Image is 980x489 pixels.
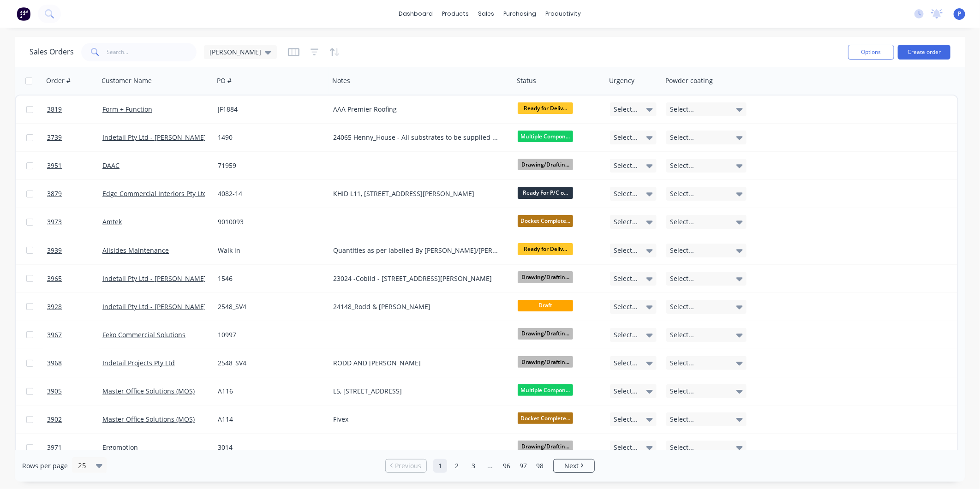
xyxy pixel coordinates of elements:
[47,265,102,292] a: 3965
[614,105,638,114] span: Select...
[609,76,634,85] div: Urgency
[517,76,536,85] div: Status
[218,217,320,227] div: 9010093
[333,189,502,198] div: KHID L11, [STREET_ADDRESS][PERSON_NAME]
[533,459,547,473] a: Page 98
[47,189,62,198] span: 3879
[670,302,694,311] span: Select...
[218,443,320,452] div: 3014
[218,189,320,198] div: 4082-14
[450,459,464,473] a: Page 2
[614,358,638,368] span: Select...
[670,330,694,340] span: Select...
[47,105,62,114] span: 3819
[47,274,62,283] span: 3965
[218,387,320,396] div: A116
[102,105,152,113] a: Form + Function
[218,105,320,114] div: JF1884
[47,237,102,264] a: 3939
[47,124,102,151] a: 3739
[22,461,68,471] span: Rows per page
[433,459,447,473] a: Page 1 is your current page
[518,441,573,452] span: Drawing/Draftin...
[47,293,102,321] a: 3928
[670,105,694,114] span: Select...
[333,302,502,311] div: 24148_Rodd & [PERSON_NAME]
[518,131,573,142] span: Multiple Compon...
[47,302,62,311] span: 3928
[47,321,102,349] a: 3967
[518,412,573,424] span: Docket Complete...
[47,246,62,255] span: 3939
[518,159,573,170] span: Drawing/Draftin...
[332,76,350,85] div: Notes
[466,459,480,473] a: Page 3
[333,358,502,368] div: RODD AND [PERSON_NAME]
[47,217,62,227] span: 3973
[395,461,422,471] span: Previous
[518,243,573,255] span: Ready for Deliv...
[47,415,62,424] span: 3902
[670,161,694,170] span: Select...
[102,330,185,339] a: Feko Commercial Solutions
[47,330,62,340] span: 3967
[47,180,102,208] a: 3879
[209,47,261,57] span: [PERSON_NAME]
[614,161,638,170] span: Select...
[614,133,638,142] span: Select...
[670,246,694,255] span: Select...
[614,415,638,424] span: Select...
[218,302,320,311] div: 2548_SV4
[333,387,502,396] div: L5, [STREET_ADDRESS]
[47,349,102,377] a: 3968
[614,443,638,452] span: Select...
[564,461,579,471] span: Next
[483,459,497,473] a: Jump forward
[614,387,638,396] span: Select...
[665,76,713,85] div: Powder coating
[438,7,474,21] div: products
[102,443,138,452] a: Ergomotion
[614,246,638,255] span: Select...
[47,208,102,236] a: 3973
[333,246,502,255] div: Quantities as per labelled By [PERSON_NAME]/[PERSON_NAME]
[47,434,102,461] a: 3971
[46,76,71,85] div: Order #
[518,187,573,198] span: Ready For P/C o...
[516,459,530,473] a: Page 97
[102,274,206,283] a: Indetail Pty Ltd - [PERSON_NAME]
[518,102,573,114] span: Ready for Deliv...
[218,415,320,424] div: A114
[474,7,499,21] div: sales
[218,330,320,340] div: 10997
[670,387,694,396] span: Select...
[958,10,961,18] span: P
[102,189,207,198] a: Edge Commercial Interiors Pty Ltd
[102,387,195,395] a: Master Office Solutions (MOS)
[554,461,594,471] a: Next page
[500,459,514,473] a: Page 96
[518,215,573,227] span: Docket Complete...
[47,443,62,452] span: 3971
[518,384,573,396] span: Multiple Compon...
[670,415,694,424] span: Select...
[333,415,502,424] div: Fivex
[47,387,62,396] span: 3905
[47,358,62,368] span: 3968
[670,217,694,227] span: Select...
[218,133,320,142] div: 1490
[670,274,694,283] span: Select...
[102,161,120,170] a: DAAC
[386,461,426,471] a: Previous page
[102,217,122,226] a: Amtek
[518,356,573,368] span: Drawing/Draftin...
[499,7,541,21] div: purchasing
[218,246,320,255] div: Walk in
[47,95,102,123] a: 3819
[670,358,694,368] span: Select...
[541,7,586,21] div: productivity
[102,302,206,311] a: Indetail Pty Ltd - [PERSON_NAME]
[30,48,74,56] h1: Sales Orders
[848,45,894,60] button: Options
[518,271,573,283] span: Drawing/Draftin...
